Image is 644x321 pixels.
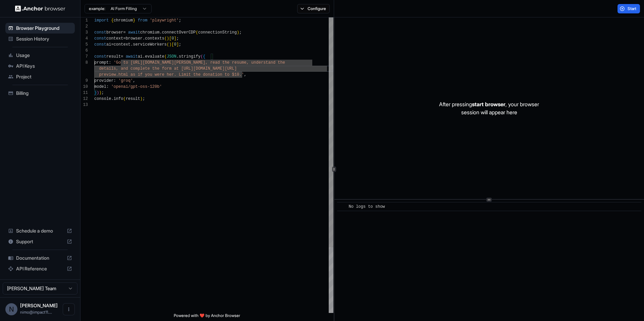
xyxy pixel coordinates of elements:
span: 'groq' [118,78,133,83]
div: API Reference [5,263,75,274]
span: ) [140,97,143,101]
div: Billing [5,88,75,99]
span: connectOverCDP [162,30,196,35]
div: 3 [80,29,88,36]
div: Documentation [5,253,75,263]
span: result [126,97,140,101]
span: . [143,54,145,59]
span: : [106,84,109,89]
span: ( [201,54,203,59]
div: 2 [80,23,88,29]
span: 'Go to [URL][DOMAIN_NAME][PERSON_NAME], re [114,60,215,65]
span: evaluate [145,54,164,59]
div: Support [5,236,75,247]
span: provider [94,78,114,83]
span: Documentation [16,255,64,261]
span: [DOMAIN_NAME][URL] [193,66,237,71]
span: ) [167,36,169,41]
div: 5 [80,42,88,48]
span: ) [169,42,171,47]
span: . [111,97,113,101]
span: ​ [340,203,344,210]
span: Browser Playground [16,25,72,31]
span: [ [169,36,171,41]
span: await [128,30,140,35]
span: [ [171,42,174,47]
span: details, and complete the form at [URL] [99,66,193,71]
div: 8 [80,60,88,66]
div: Session History [5,34,75,44]
span: . [159,30,162,35]
span: 'openai/gpt-oss-120b' [111,84,162,89]
span: n to $10.' [220,72,244,77]
span: const [94,36,106,41]
span: ; [179,18,181,23]
span: context [114,42,130,47]
span: const [94,42,106,47]
span: } [94,90,97,95]
span: result [106,54,121,59]
span: nimo@impact11.com [20,310,52,315]
span: = [123,36,125,41]
span: 0 [171,36,174,41]
span: ( [164,36,167,41]
span: from [138,18,148,23]
span: ( [123,97,125,101]
span: Project [16,73,72,80]
span: ; [102,90,104,95]
span: ; [143,97,145,101]
div: Usage [5,50,75,61]
span: preview.html as if you were her. Limit the donatio [99,72,220,77]
span: ) [237,30,239,35]
span: ) [97,90,99,95]
span: , [133,78,135,83]
img: Anchor Logo [15,5,65,12]
span: const [94,54,106,59]
div: 13 [80,102,88,108]
span: ( [167,42,169,47]
span: stringify [179,54,201,59]
span: API Reference [16,265,64,272]
span: : [114,78,116,83]
span: Powered with ❤️ by Anchor Browser [174,313,240,321]
div: 9 [80,78,88,84]
span: . [143,36,145,41]
span: . [176,54,179,59]
span: = [123,30,125,35]
span: , [244,72,246,77]
span: 'playwright' [150,18,179,23]
span: context [106,36,123,41]
span: connectionString [198,30,237,35]
span: ] [176,42,179,47]
button: Start [618,4,640,13]
span: Start [628,6,637,11]
span: Session History [16,36,72,42]
span: } [133,18,135,23]
span: model [94,84,106,89]
span: example: [89,6,105,11]
span: = [111,42,113,47]
span: . [130,42,133,47]
span: { [203,54,205,59]
span: chromium [114,18,133,23]
span: 0 [174,42,176,47]
span: Support [16,238,64,245]
span: : [109,60,111,65]
div: Project [5,71,75,82]
span: const [94,30,106,35]
span: ; [179,42,181,47]
span: start browser [472,101,505,108]
span: ; [239,30,241,35]
span: ( [164,54,167,59]
span: ( [196,30,198,35]
span: browser [106,30,123,35]
span: JSON [167,54,176,59]
div: 4 [80,36,88,42]
div: 11 [80,90,88,96]
div: 6 [80,48,88,54]
span: await [126,54,138,59]
span: Usage [16,52,72,59]
div: Browser Playground [5,23,75,34]
div: Schedule a demo [5,226,75,236]
span: console [94,97,111,101]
